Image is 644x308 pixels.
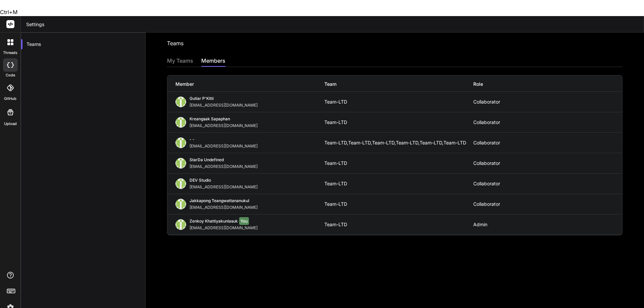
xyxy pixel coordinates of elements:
[4,96,16,102] label: GitHub
[175,117,186,128] img: profile_image
[175,178,186,189] img: profile_image
[167,39,183,54] h2: Teams
[190,96,214,101] span: Gutiar P'Kitti
[324,140,348,145] div: Team-LTD,
[190,123,260,128] div: [EMAIL_ADDRESS][DOMAIN_NAME]
[324,81,473,87] div: Team
[239,217,249,225] span: You
[473,99,622,105] div: Collaborator
[324,181,347,186] div: Team-LTD
[473,140,622,145] div: Collaborator
[190,219,238,224] span: Zenkoy Khattiyakunlasuk
[372,140,396,145] div: Team-LTD,
[443,140,466,145] div: Team-LTD
[190,157,224,162] span: StarDa undefined
[324,120,347,125] div: Team-LTD
[473,81,622,87] div: Role
[473,222,622,227] div: Admin
[324,161,347,166] div: Team-LTD
[190,164,260,169] div: [EMAIL_ADDRESS][DOMAIN_NAME]
[473,201,622,207] div: Collaborator
[190,116,230,121] span: Kreangsak Sapaphan
[420,140,443,145] div: Team-LTD,
[324,201,347,207] div: Team-LTD
[175,137,186,148] img: profile_image
[190,143,260,149] div: [EMAIL_ADDRESS][DOMAIN_NAME]
[396,140,420,145] div: Team-LTD,
[21,16,644,33] header: Settings
[348,140,372,145] div: Team-LTD,
[175,219,186,230] img: profile_image
[190,205,260,210] div: [EMAIL_ADDRESS][DOMAIN_NAME]
[175,81,324,87] div: Member
[175,97,186,107] img: profile_image
[324,222,347,227] div: Team-LTD
[175,158,186,169] img: profile_image
[4,121,17,127] label: Upload
[3,50,17,56] label: threads
[190,184,260,190] div: [EMAIL_ADDRESS][DOMAIN_NAME]
[201,57,225,66] div: members
[190,137,195,142] span: - -
[190,178,211,183] span: DEV Studio
[6,72,15,78] label: code
[324,99,347,105] div: Team-LTD
[190,225,260,231] div: [EMAIL_ADDRESS][DOMAIN_NAME]
[473,120,622,125] div: Collaborator
[190,198,249,203] span: Jakkapong Teangwattananukul
[473,181,622,186] div: Collaborator
[167,57,193,66] div: My Teams
[21,37,145,52] div: Teams
[175,199,186,209] img: profile_image
[190,103,260,108] div: [EMAIL_ADDRESS][DOMAIN_NAME]
[473,161,622,166] div: Collaborator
